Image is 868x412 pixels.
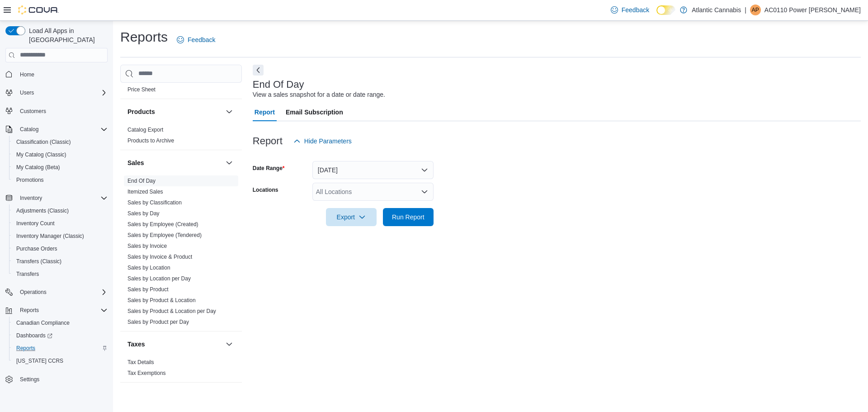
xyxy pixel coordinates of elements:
span: Sales by Invoice [127,242,167,250]
img: Cova [18,5,59,14]
h3: Products [127,107,155,116]
span: [US_STATE] CCRS [16,357,63,365]
a: Canadian Compliance [13,317,73,328]
a: Sales by Product [127,286,169,293]
a: Sales by Employee (Created) [127,221,198,227]
span: Sales by Product [127,286,169,293]
a: Inventory Manager (Classic) [13,231,88,242]
span: Reports [16,345,35,352]
span: Sales by Day [127,210,160,217]
nav: Complex example [5,64,108,410]
button: Reports [9,342,111,355]
button: Classification (Classic) [9,136,111,148]
a: Sales by Day [127,210,160,217]
span: Inventory Manager (Classic) [13,231,108,242]
a: Home [16,69,38,80]
span: My Catalog (Classic) [16,151,66,158]
span: Classification (Classic) [16,138,71,146]
span: Settings [16,374,108,385]
a: My Catalog (Classic) [13,149,70,160]
label: Locations [253,186,278,194]
button: Customers [2,104,111,118]
a: Settings [16,374,43,385]
span: Run Report [392,213,425,222]
span: Inventory Manager (Classic) [16,232,84,240]
span: Customers [16,105,108,117]
span: Users [16,87,108,98]
a: Dashboards [13,330,56,341]
span: Email Subscription [286,103,343,121]
span: Reports [13,343,108,354]
button: Inventory Manager (Classic) [9,230,111,242]
div: View a sales snapshot for a date or date range. [253,90,385,99]
span: Settings [20,376,39,383]
span: Report [255,103,275,121]
button: Next [253,65,264,76]
button: Open list of options [421,188,428,195]
span: Canadian Compliance [16,319,70,327]
button: Settings [2,373,111,386]
button: Operations [2,286,111,298]
div: AC0110 Power Mike [750,5,761,15]
span: AP [752,5,759,15]
span: Washington CCRS [13,355,108,366]
a: Sales by Employee (Tendered) [127,232,202,238]
a: Inventory Count [13,218,58,229]
a: Tax Exemptions [127,370,166,376]
button: Users [2,86,111,99]
span: Itemized Sales [127,188,163,195]
span: Catalog Export [127,126,163,133]
span: My Catalog (Beta) [16,164,60,171]
a: Sales by Product & Location per Day [127,308,216,314]
span: Transfers (Classic) [16,258,61,265]
a: Sales by Product & Location [127,297,196,303]
span: Dashboards [13,330,108,341]
button: Users [16,87,38,98]
a: Tax Details [127,359,154,365]
span: My Catalog (Classic) [13,149,108,160]
button: Run Report [383,208,434,226]
span: Reports [16,305,108,316]
a: Sales by Invoice [127,243,167,249]
a: Sales by Location per Day [127,275,191,282]
a: Sales by Classification [127,199,182,206]
button: Transfers (Classic) [9,255,111,268]
span: Transfers [16,270,39,278]
span: Inventory Count [13,218,108,229]
button: Catalog [16,124,42,135]
span: Sales by Product per Day [127,318,189,326]
button: Inventory Count [9,217,111,230]
span: Sales by Location [127,264,170,271]
span: Transfers [13,269,108,279]
span: Adjustments (Classic) [16,207,69,214]
span: Operations [16,287,108,298]
p: | [745,5,746,15]
button: My Catalog (Beta) [9,161,111,174]
button: Reports [2,304,111,317]
span: Load All Apps in [GEOGRAPHIC_DATA] [25,26,108,44]
span: Inventory Count [16,220,55,227]
a: Products to Archive [127,137,174,144]
button: Transfers [9,268,111,280]
label: Date Range [253,165,285,172]
span: Promotions [13,175,108,185]
button: [US_STATE] CCRS [9,355,111,367]
a: My Catalog (Beta) [13,162,64,173]
a: Itemized Sales [127,189,163,195]
span: My Catalog (Beta) [13,162,108,173]
span: Users [20,89,34,96]
span: Operations [20,289,47,296]
button: Products [224,106,235,117]
a: Purchase Orders [13,243,61,254]
a: End Of Day [127,178,156,184]
span: Sales by Employee (Created) [127,221,198,228]
span: Purchase Orders [13,243,108,254]
span: Inventory [20,194,42,202]
a: Catalog Export [127,127,163,133]
span: Promotions [16,176,44,184]
a: Feedback [173,31,219,49]
a: Reports [13,343,39,354]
